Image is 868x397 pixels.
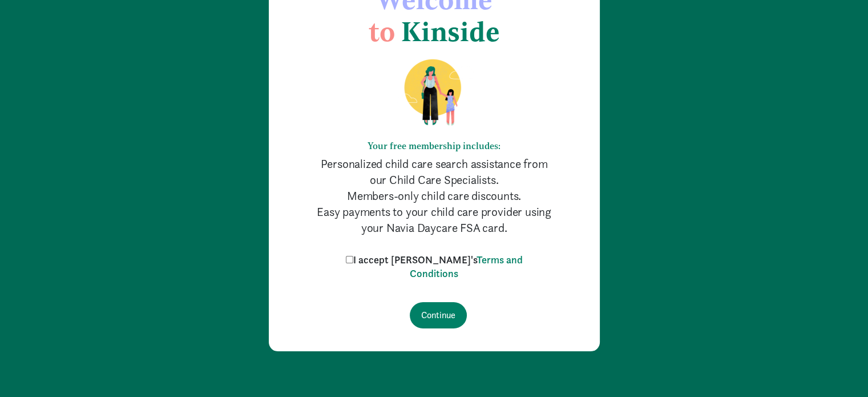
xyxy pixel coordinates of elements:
[346,256,353,263] input: I accept [PERSON_NAME]'sTerms and Conditions
[314,188,554,204] p: Members-only child care discounts.
[343,253,526,280] label: I accept [PERSON_NAME]'s
[369,15,395,48] span: to
[314,156,554,188] p: Personalized child care search assistance from our Child Care Specialists.
[314,204,554,236] p: Easy payments to your child care provider using your Navia Daycare FSA card.
[390,58,478,127] img: illustration-mom-daughter.png
[410,253,523,280] a: Terms and Conditions
[401,15,500,48] span: Kinside
[314,141,554,151] h6: Your free membership includes:
[410,302,467,328] input: Continue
